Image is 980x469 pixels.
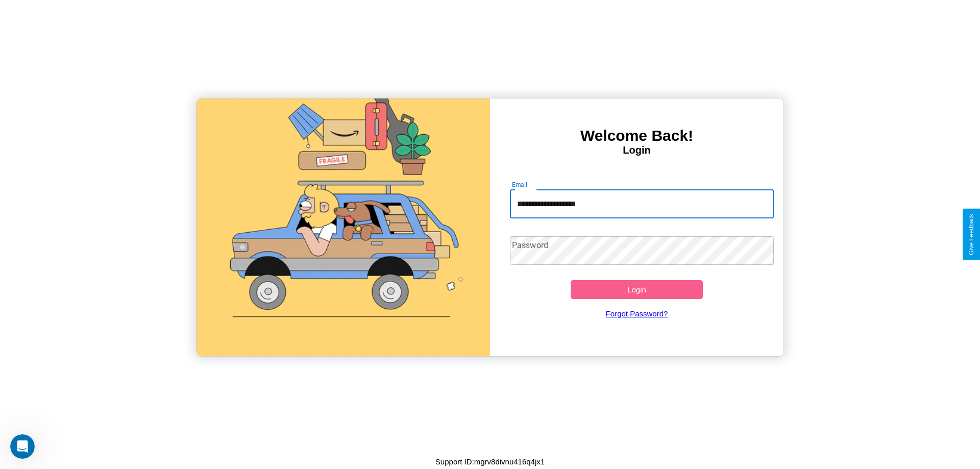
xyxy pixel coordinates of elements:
p: Support ID: mgrv8divnu416q4jx1 [435,455,545,468]
label: Email [512,180,528,189]
button: Login [571,280,703,299]
h3: Welcome Back! [490,127,783,144]
a: Forgot Password? [505,299,769,328]
iframe: Intercom live chat [10,434,35,459]
h4: Login [490,144,783,156]
img: gif [197,98,490,356]
div: Give Feedback [968,214,975,255]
